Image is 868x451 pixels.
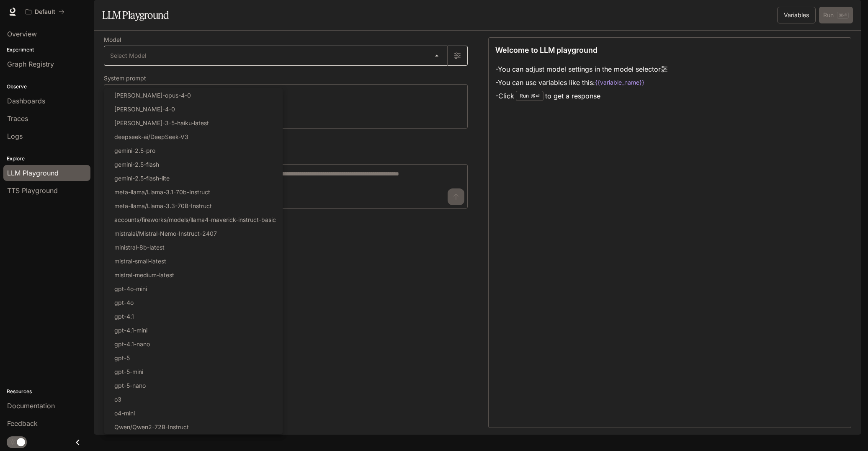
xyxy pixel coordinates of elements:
[114,271,174,279] p: mistral-medium-latest
[114,91,191,100] p: [PERSON_NAME]-opus-4-0
[114,284,147,293] p: gpt-4o-mini
[114,229,217,238] p: mistralai/Mistral-Nemo-Instruct-2407
[114,215,276,224] p: accounts/fireworks/models/llama4-maverick-instruct-basic
[114,160,159,169] p: gemini-2.5-flash
[114,105,175,113] p: [PERSON_NAME]-4-0
[114,381,146,390] p: gpt-5-nano
[114,132,188,141] p: deepseek-ai/DeepSeek-V3
[114,367,143,376] p: gpt-5-mini
[114,395,121,404] p: o3
[114,188,210,196] p: meta-llama/Llama-3.1-70b-Instruct
[114,409,135,417] p: o4-mini
[114,312,134,321] p: gpt-4.1
[114,353,130,362] p: gpt-5
[114,340,150,348] p: gpt-4.1-nano
[114,326,147,335] p: gpt-4.1-mini
[114,423,189,431] p: Qwen/Qwen2-72B-Instruct
[114,257,166,265] p: mistral-small-latest
[114,243,165,252] p: ministral-8b-latest
[114,298,134,307] p: gpt-4o
[114,119,209,127] p: [PERSON_NAME]-3-5-haiku-latest
[114,146,155,155] p: gemini-2.5-pro
[114,201,212,210] p: meta-llama/Llama-3.3-70B-Instruct
[114,174,170,183] p: gemini-2.5-flash-lite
